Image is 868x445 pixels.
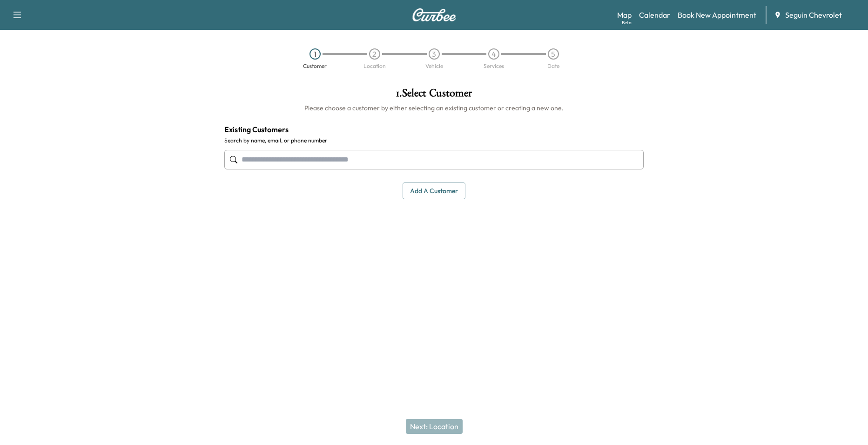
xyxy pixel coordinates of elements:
[403,182,465,200] button: Add a customer
[548,48,559,60] div: 5
[622,19,632,26] div: Beta
[369,48,380,60] div: 2
[425,63,443,69] div: Vehicle
[224,137,644,144] label: Search by name, email, or phone number
[412,8,457,21] img: Curbee Logo
[547,63,559,69] div: Date
[224,103,644,113] h6: Please choose a customer by either selecting an existing customer or creating a new one.
[678,9,756,20] a: Book New Appointment
[224,88,644,103] h1: 1 . Select Customer
[639,9,670,20] a: Calendar
[310,48,321,60] div: 1
[484,63,504,69] div: Services
[617,9,632,20] a: MapBeta
[363,63,386,69] div: Location
[429,48,440,60] div: 3
[488,48,499,60] div: 4
[224,124,644,135] h4: Existing Customers
[303,63,327,69] div: Customer
[785,9,842,20] span: Seguin Chevrolet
